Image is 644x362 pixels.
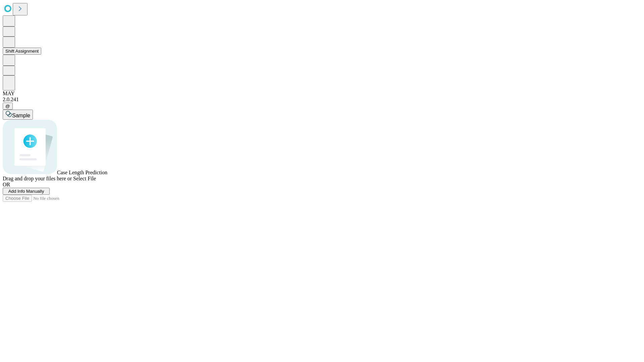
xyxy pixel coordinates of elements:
[8,189,44,194] span: Add Info Manually
[3,188,50,195] button: Add Info Manually
[3,176,72,181] span: Drag and drop your files here or
[3,48,41,55] button: Shift Assignment
[73,176,96,181] span: Select File
[5,104,10,109] span: @
[3,110,33,120] button: Sample
[3,103,13,110] button: @
[3,90,641,97] div: MAY
[3,182,10,187] span: OR
[12,113,30,118] span: Sample
[57,170,107,175] span: Case Length Prediction
[3,97,641,103] div: 2.0.241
